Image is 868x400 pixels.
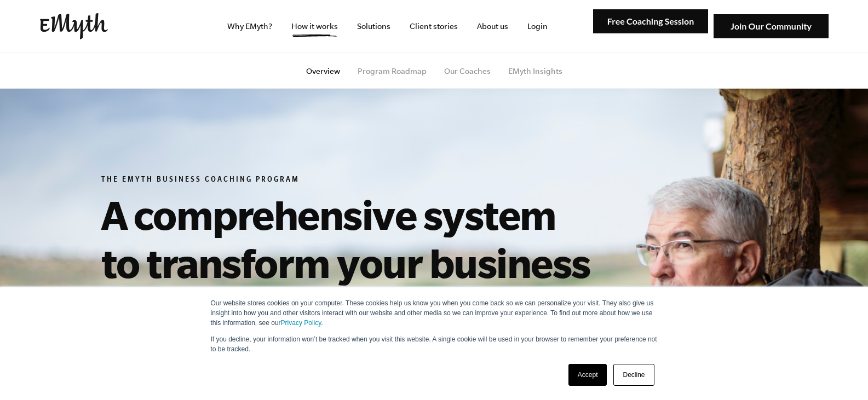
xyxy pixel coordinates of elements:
h6: The EMyth Business Coaching Program [101,175,601,186]
img: EMyth [40,13,108,39]
a: EMyth Insights [508,67,562,76]
a: Decline [613,364,654,386]
h1: A comprehensive system to transform your business—one step at a time. [101,190,601,335]
a: Accept [568,364,607,386]
a: Program Roadmap [358,67,427,76]
img: Join Our Community [714,14,829,39]
img: Free Coaching Session [593,9,708,34]
a: Privacy Policy [281,319,321,327]
p: Our website stores cookies on your computer. These cookies help us know you when you come back so... [211,298,658,328]
a: Overview [306,67,340,76]
p: If you decline, your information won’t be tracked when you visit this website. A single cookie wi... [211,334,658,354]
a: Our Coaches [444,67,491,76]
